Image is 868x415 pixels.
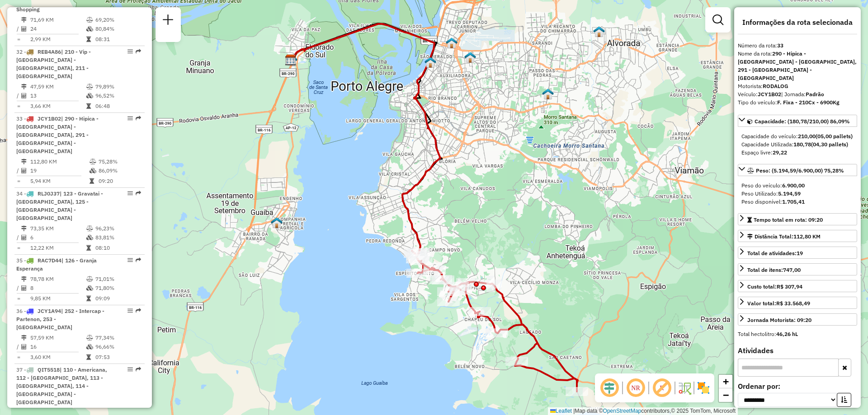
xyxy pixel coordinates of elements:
span: 36 - [16,308,104,331]
td: 6 [30,233,86,242]
span: | 290 - Hipica - [GEOGRAPHIC_DATA] - [GEOGRAPHIC_DATA], 291 - [GEOGRAPHIC_DATA] - [GEOGRAPHIC_DATA] [16,115,99,154]
img: Fluxo de ruas [677,381,692,395]
div: Número da rota: [738,42,857,50]
span: | Jornada: [781,91,824,98]
i: Tempo total em rota [86,103,91,109]
span: | 110 - Americana, 112 - [GEOGRAPHIC_DATA], 113 - [GEOGRAPHIC_DATA], 114 - [GEOGRAPHIC_DATA] - [G... [16,366,107,406]
em: Rota exportada [136,257,141,263]
div: Peso: (5.194,59/6.900,00) 75,28% [738,178,857,210]
h4: Informações da rota selecionada [738,18,857,27]
td: 5,94 KM [30,177,89,186]
div: Nome da rota: [738,50,857,82]
img: CDD [425,56,436,68]
a: Custo total:R$ 307,94 [738,280,857,292]
div: Peso disponível: [741,198,854,206]
i: Distância Total [21,276,27,282]
td: = [16,177,21,186]
td: 07:53 [95,353,141,362]
strong: F. Fixa - 210Cx - 6900Kg [777,99,840,106]
i: Tempo total em rota [86,37,91,42]
div: Map data © contributors,© 2025 TomTom, Microsoft [548,407,738,415]
span: REB4A86 [38,48,61,55]
a: Exibir filtros [709,11,727,29]
em: Rota exportada [136,116,141,121]
i: % de utilização do peso [86,17,93,23]
span: RLJ0J37 [38,190,60,197]
h4: Atividades [738,346,857,355]
em: Opções [127,308,133,313]
i: % de utilização do peso [86,84,93,89]
em: Opções [127,191,133,196]
i: Total de Atividades [21,168,27,173]
i: % de utilização da cubagem [86,93,93,98]
i: % de utilização da cubagem [86,235,93,240]
td: 80,84% [95,24,141,33]
div: Total hectolitro: [738,330,857,338]
span: JCY1B02 [38,115,61,122]
span: QIT5518 [38,366,60,373]
div: Motorista: [738,82,857,90]
em: Rota exportada [136,49,141,54]
i: % de utilização do peso [86,226,93,231]
td: 69,20% [95,15,141,24]
td: 2,99 KM [30,35,86,44]
td: / [16,24,21,33]
span: Total de atividades: [747,250,803,256]
span: Ocultar NR [625,377,646,399]
i: Tempo total em rota [86,354,91,360]
strong: Padrão [806,91,824,98]
i: Total de Atividades [21,285,27,291]
td: 8 [30,284,86,293]
em: Opções [127,49,133,54]
td: 96,52% [95,91,141,100]
img: Exibir/Ocultar setores [696,381,711,395]
strong: 6.900,00 [782,182,805,189]
td: 78,78 KM [30,275,86,284]
div: Capacidade do veículo: [741,132,854,140]
strong: (05,00 pallets) [816,133,853,140]
button: Ordem crescente [837,393,851,407]
a: OpenStreetMap [603,408,642,414]
span: | [573,408,575,414]
strong: 33 [777,42,783,49]
span: + [723,376,729,387]
i: % de utilização do peso [86,276,93,282]
td: 3,66 KM [30,102,86,111]
i: Total de Atividades [21,235,27,240]
span: | 126 - Granja Esperança [16,257,97,272]
td: / [16,342,21,351]
div: Valor total: [747,299,810,308]
i: Distância Total [21,17,27,23]
span: − [723,389,729,401]
a: Total de itens:747,00 [738,263,857,275]
a: Tempo total em rota: 09:20 [738,213,857,225]
a: Zoom out [719,388,732,402]
a: Distância Total:112,80 KM [738,230,857,242]
div: Capacidade Utilizada: [741,140,854,149]
span: Capacidade: (180,78/210,00) 86,09% [755,118,850,125]
td: 83,81% [95,233,141,242]
i: Distância Total [21,226,27,231]
i: % de utilização do peso [86,335,93,340]
strong: (04,30 pallets) [811,141,848,148]
span: | 123 - Gravatai - [GEOGRAPHIC_DATA], 125 - [GEOGRAPHIC_DATA] - [GEOGRAPHIC_DATA] [16,190,103,221]
i: % de utilização da cubagem [86,285,93,291]
div: Peso Utilizado: [741,190,854,198]
span: Exibir rótulo [651,377,673,399]
span: | 210 - Vip - [GEOGRAPHIC_DATA] - [GEOGRAPHIC_DATA], 211 - [GEOGRAPHIC_DATA] [16,48,91,79]
td: = [16,102,21,111]
i: Tempo total em rota [90,178,94,184]
td: 57,59 KM [30,333,86,342]
strong: R$ 307,94 [777,283,802,290]
i: Distância Total [21,335,27,340]
td: 06:48 [95,102,141,111]
img: 712 UDC Light Floresta [542,88,554,100]
span: | 252 - Intercap - Partenon, 253 - [GEOGRAPHIC_DATA] [16,308,104,331]
strong: 180,78 [793,141,811,148]
span: 37 - [16,366,107,406]
i: Total de Atividades [21,26,27,32]
span: 35 - [16,257,97,272]
em: Opções [127,257,133,263]
div: Tipo do veículo: [738,98,857,107]
span: Ocultar deslocamento [599,377,620,399]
